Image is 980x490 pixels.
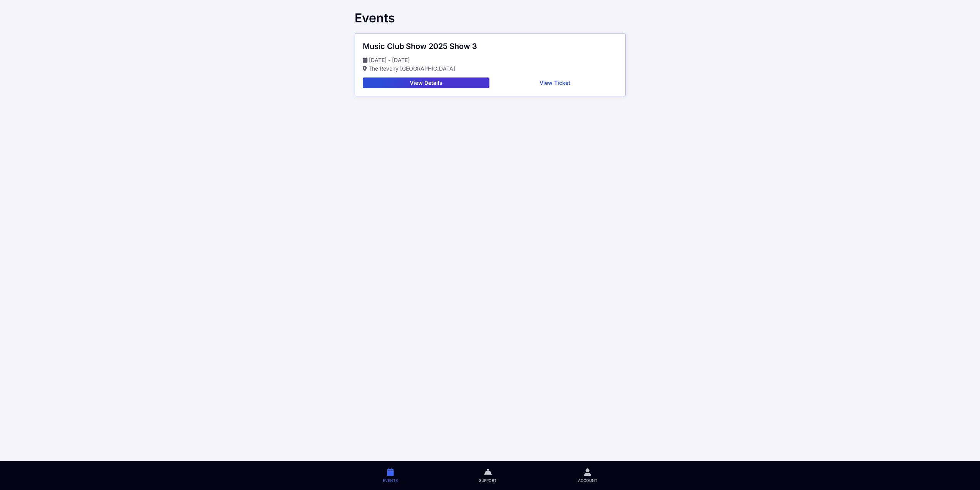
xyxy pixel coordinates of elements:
[363,41,618,51] div: Music Club Show 2025 Show 3
[363,77,490,88] button: View Details
[479,478,496,483] span: Support
[363,64,618,73] p: The Revelry [GEOGRAPHIC_DATA]
[493,77,618,88] button: View Ticket
[537,461,638,490] a: Account
[363,56,618,64] p: [DATE] - [DATE]
[355,11,626,25] div: Events
[578,478,597,483] span: Account
[383,478,398,483] span: Events
[439,461,537,490] a: Support
[342,461,439,490] a: Events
